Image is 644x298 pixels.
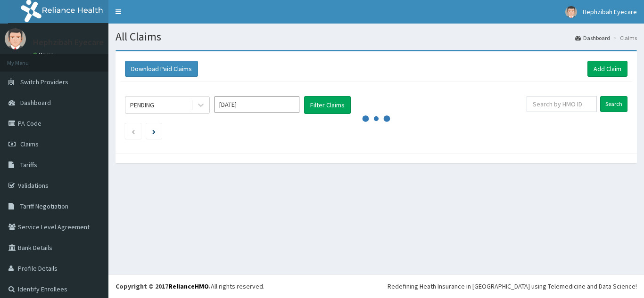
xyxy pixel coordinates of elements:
a: Add Claim [587,61,627,77]
span: Tariffs [20,161,37,169]
span: Hephzibah Eyecare [583,8,637,16]
h1: All Claims [116,31,637,43]
a: Online [33,51,56,58]
a: RelianceHMO [168,282,209,290]
strong: Copyright © 2017 . [116,282,211,290]
img: User Image [565,6,577,18]
button: Download Paid Claims [125,61,198,77]
span: Switch Providers [20,78,68,86]
input: Select Month and Year [215,96,299,113]
span: Tariff Negotiation [20,202,68,210]
span: Claims [20,140,39,148]
img: User Image [5,28,26,49]
span: Dashboard [20,98,51,107]
button: Filter Claims [304,96,351,114]
input: Search by HMO ID [527,96,597,112]
a: Previous page [131,127,135,136]
a: Dashboard [575,34,610,42]
input: Search [600,96,627,112]
div: PENDING [130,100,154,110]
footer: All rights reserved. [108,274,644,298]
li: Claims [611,34,637,42]
p: Hephzibah Eyecare [33,38,104,47]
a: Next page [152,127,156,136]
svg: audio-loading [362,105,390,133]
div: Redefining Heath Insurance in [GEOGRAPHIC_DATA] using Telemedicine and Data Science! [388,282,637,291]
